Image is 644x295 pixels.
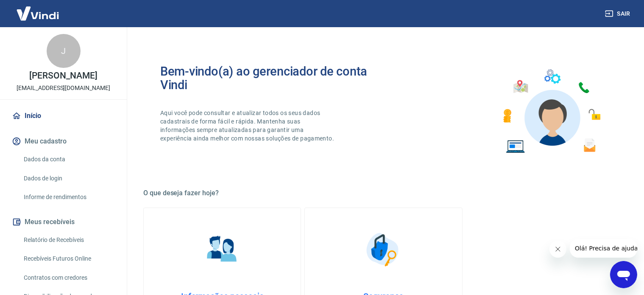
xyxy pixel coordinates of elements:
a: Informe de rendimentos [20,188,117,206]
img: Informações pessoais [201,228,243,271]
h5: O que deseja fazer hoje? [143,189,624,197]
a: Início [10,107,117,125]
iframe: Mensagem da empresa [570,239,637,258]
img: Segurança [362,228,404,271]
button: Sair [603,6,634,22]
p: Aqui você pode consultar e atualizar todos os seus dados cadastrais de forma fácil e rápida. Mant... [160,109,336,143]
iframe: Fechar mensagem [549,241,566,258]
a: Recebíveis Futuros Online [20,250,117,267]
img: Imagem de um avatar masculino com diversos icones exemplificando as funcionalidades do gerenciado... [496,65,607,158]
div: J [47,34,81,68]
p: [EMAIL_ADDRESS][DOMAIN_NAME] [17,84,110,93]
button: Meu cadastro [10,132,117,151]
a: Contratos com credores [20,269,117,287]
button: Meus recebíveis [10,213,117,231]
a: Dados da conta [20,151,117,168]
iframe: Botão para abrir a janela de mensagens [610,261,637,288]
img: Vindi [10,0,65,26]
p: [PERSON_NAME] [29,71,97,80]
a: Relatório de Recebíveis [20,231,117,249]
a: Dados de login [20,170,117,187]
h2: Bem-vindo(a) ao gerenciador de conta Vindi [160,65,384,92]
span: Olá! Precisa de ajuda? [5,6,71,13]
